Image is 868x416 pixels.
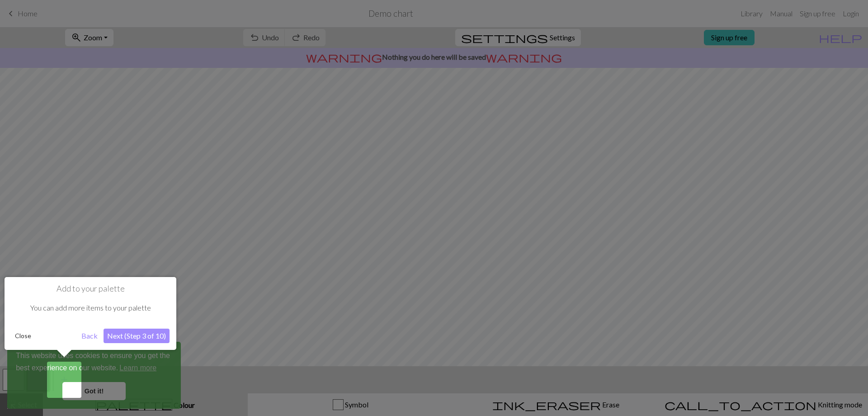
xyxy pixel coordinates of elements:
[11,294,170,322] div: You can add more items to your palette
[104,329,170,343] button: Next (Step 3 of 10)
[78,329,101,343] button: Back
[11,329,35,343] button: Close
[11,284,170,294] h1: Add to your palette
[5,277,176,350] div: Add to your palette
